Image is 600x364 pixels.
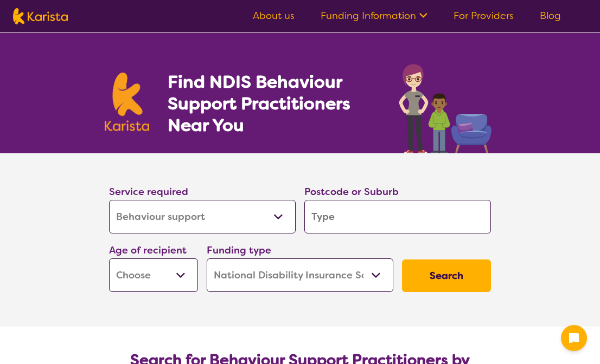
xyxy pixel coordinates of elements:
[109,244,187,257] label: Age of recipient
[13,8,68,24] img: Karista logo
[168,71,378,136] h1: Find NDIS Behaviour Support Practitioners Near You
[402,259,491,292] button: Search
[304,185,399,198] label: Postcode or Suburb
[396,58,495,153] img: behaviour-support
[109,185,188,198] label: Service required
[321,9,427,22] a: Funding Information
[454,9,514,22] a: For Providers
[105,73,149,131] img: Karista logo
[540,9,561,22] a: Blog
[304,200,491,233] input: Type
[253,9,295,22] a: About us
[207,244,271,257] label: Funding type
